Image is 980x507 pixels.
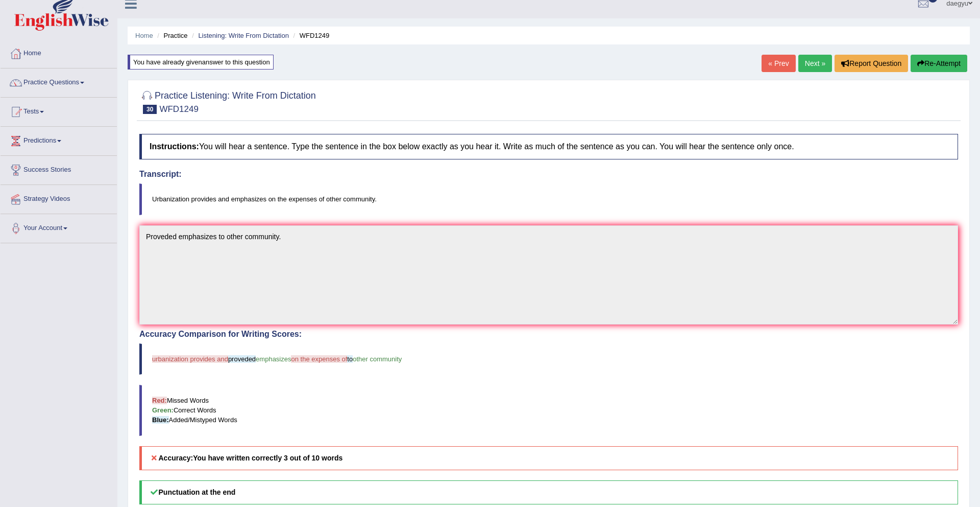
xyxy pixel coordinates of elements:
[347,355,353,363] span: to
[152,355,228,363] span: urbanization provides and
[1,214,117,240] a: Your Account
[152,406,174,414] b: Green:
[291,31,330,40] li: WFD1249
[1,68,117,94] a: Practice Questions
[139,134,958,159] h4: You will hear a sentence. Type the sentence in the box below exactly as you hear it. Write as muc...
[911,55,967,72] button: Re-Attempt
[155,31,187,40] li: Practice
[143,105,157,114] span: 30
[135,32,153,39] a: Home
[193,454,342,462] b: You have written correctly 3 out of 10 words
[291,355,347,363] span: on the expenses of
[798,55,832,72] a: Next »
[152,416,169,424] b: Blue:
[139,183,958,215] blockquote: Urbanization provides and emphasizes on the expenses of other community.
[150,142,199,151] b: Instructions:
[228,355,256,363] span: proveded
[139,385,958,435] blockquote: Missed Words Correct Words Added/Mistyped Words
[835,55,908,72] button: Report Question
[159,104,199,114] small: WFD1249
[1,39,117,65] a: Home
[139,330,958,339] h4: Accuracy Comparison for Writing Scores:
[139,170,958,179] h4: Transcript:
[139,88,316,114] h2: Practice Listening: Write From Dictation
[139,446,958,470] h5: Accuracy:
[1,98,117,123] a: Tests
[1,185,117,211] a: Strategy Videos
[256,355,291,363] span: emphasizes
[198,32,289,39] a: Listening: Write From Dictation
[353,355,402,363] span: other community
[762,55,795,72] a: « Prev
[139,480,958,504] h5: Punctuation at the end
[152,397,167,404] b: Red:
[128,55,274,70] div: You have already given answer to this question
[1,156,117,181] a: Success Stories
[1,127,117,152] a: Predictions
